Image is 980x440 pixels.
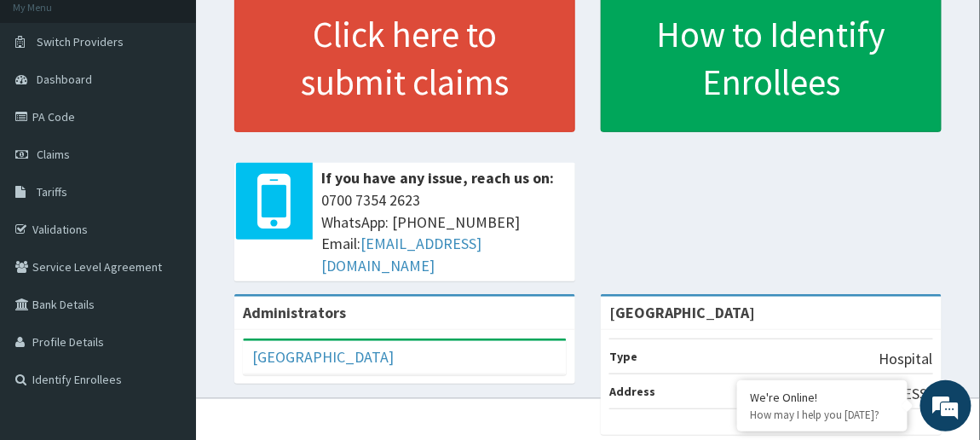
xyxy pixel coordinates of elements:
[37,147,70,162] span: Claims
[321,168,554,188] b: If you have any issue, reach us on:
[9,275,325,334] textarea: Type your message and hit 'Enter'
[321,189,567,277] span: 0700 7354 2623 WhatsApp: [PHONE_NUMBER] Email:
[37,72,92,87] span: Dashboard
[609,349,637,364] b: Type
[89,96,286,118] div: Chat with us now
[280,9,320,49] div: Minimize live chat window
[37,184,67,200] span: Tariffs
[321,234,481,275] a: [EMAIL_ADDRESS][DOMAIN_NAME]
[99,119,235,292] span: We're online!
[243,303,346,322] b: Administrators
[879,348,933,370] p: Hospital
[37,34,124,49] span: Switch Providers
[32,85,69,128] img: d_794563401_company_1708531726252_794563401
[252,347,394,367] a: [GEOGRAPHIC_DATA]
[750,390,895,405] div: We're Online!
[609,384,655,399] b: Address
[750,408,895,422] p: How may I help you today?
[609,303,755,322] strong: [GEOGRAPHIC_DATA]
